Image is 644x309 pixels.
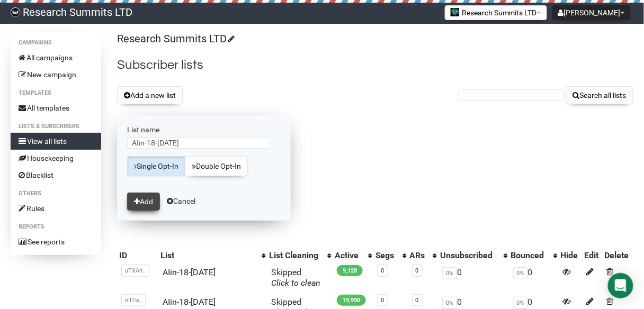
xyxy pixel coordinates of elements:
[375,250,397,261] div: Segs
[552,5,631,20] button: [PERSON_NAME]
[127,193,160,211] button: Add
[163,267,216,277] a: AIin-18-[DATE]
[117,86,183,104] button: Add a new list
[381,267,384,274] a: 0
[11,66,101,83] a: New campaign
[416,267,419,274] a: 0
[121,294,146,306] span: nIITw..
[158,248,267,263] th: List: No sort applied, activate to apply an ascending sort
[117,56,633,75] h2: Subscriber lists
[127,137,270,149] input: The name of your new list
[604,250,631,261] div: Delete
[121,265,149,277] span: uTXAn..
[602,248,633,263] th: Delete: No sort applied, sorting is disabled
[337,265,363,276] span: 9,128
[451,8,459,16] img: 2.jpg
[584,250,600,261] div: Edit
[410,250,427,261] div: ARs
[119,250,156,261] div: ID
[416,297,419,304] a: 0
[408,248,438,263] th: ARs: No sort applied, activate to apply an ascending sort
[373,248,408,263] th: Segs: No sort applied, activate to apply an ascending sort
[582,248,602,263] th: Edit: No sort applied, sorting is disabled
[163,297,216,307] a: AIin-18-[DATE]
[269,250,322,261] div: List Cleaning
[127,156,185,176] a: Single Opt-In
[11,120,101,133] li: Lists & subscribers
[11,99,101,116] a: All templates
[513,267,528,279] span: 0%
[513,297,528,309] span: 0%
[11,221,101,233] li: Reports
[271,278,320,288] a: Click to clean
[11,200,101,217] a: Rules
[11,37,101,49] li: Campaigns
[160,250,256,261] div: List
[608,273,633,298] div: Open Intercom Messenger
[267,248,333,263] th: List Cleaning: No sort applied, activate to apply an ascending sort
[271,267,320,288] span: Skipped
[438,248,508,263] th: Unsubscribed: No sort applied, activate to apply an ascending sort
[117,32,233,45] a: Research Summits LTD
[566,86,633,104] button: Search all lists
[445,5,547,20] button: Research Summits LTD
[381,297,384,304] a: 0
[11,167,101,184] a: Blacklist
[117,248,158,263] th: ID: No sort applied, sorting is disabled
[561,250,580,261] div: Hide
[438,263,508,293] td: 0
[11,87,101,99] li: Templates
[185,156,248,176] a: Double Opt-In
[442,267,457,279] span: 0%
[11,187,101,200] li: Others
[442,297,457,309] span: 0%
[559,248,582,263] th: Hide: No sort applied, sorting is disabled
[11,49,101,66] a: All campaigns
[335,250,363,261] div: Active
[127,125,281,134] label: List name
[167,197,195,205] a: Cancel
[11,133,101,150] a: View all lists
[11,233,101,250] a: See reports
[11,150,101,167] a: Housekeeping
[337,295,366,306] span: 19,990
[333,248,373,263] th: Active: No sort applied, activate to apply an ascending sort
[509,248,559,263] th: Bounced: No sort applied, activate to apply an ascending sort
[11,7,20,17] img: bccbfd5974049ef095ce3c15df0eef5a
[440,250,498,261] div: Unsubscribed
[511,250,548,261] div: Bounced
[509,263,559,293] td: 0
